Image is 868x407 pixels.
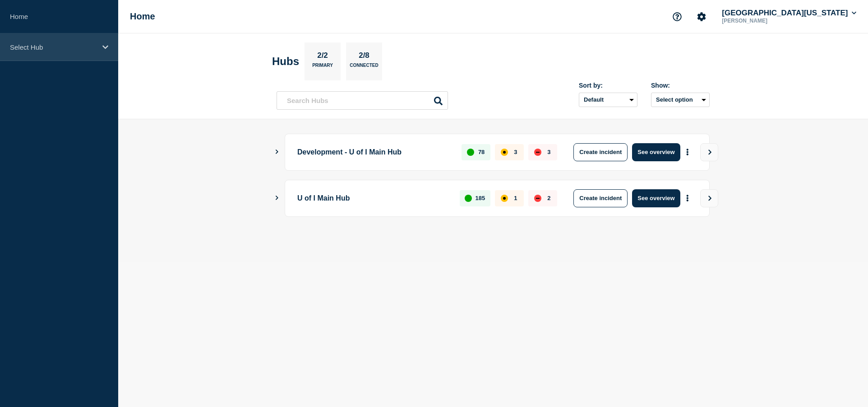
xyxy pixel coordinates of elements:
input: Search Hubs [277,91,448,110]
button: See overview [632,143,680,161]
div: Show: [651,82,710,89]
p: 185 [476,195,485,201]
div: affected [501,149,508,156]
button: Show Connected Hubs [275,149,279,155]
button: See overview [632,189,680,207]
p: Primary [312,63,333,72]
div: affected [501,195,508,202]
button: Show Connected Hubs [275,195,279,201]
div: Sort by: [579,82,637,89]
p: Development - U of I Main Hub [297,143,451,161]
div: up [465,195,472,202]
p: U of I Main Hub [297,189,449,207]
p: Connected [350,63,378,72]
select: Sort by [579,93,637,107]
p: 2/8 [356,51,373,63]
p: 2 [547,195,550,201]
div: down [534,149,541,156]
button: Support [668,7,687,26]
h1: Home [130,11,155,22]
button: Create incident [573,143,628,161]
button: [GEOGRAPHIC_DATA][US_STATE] [720,9,858,18]
p: 3 [514,149,517,155]
p: 3 [547,149,550,155]
button: Create incident [573,189,628,207]
button: Account settings [692,7,711,26]
h2: Hubs [272,55,299,68]
p: [PERSON_NAME] [720,18,814,24]
div: up [467,149,474,156]
button: More actions [682,144,693,160]
p: Select Hub [10,43,97,51]
button: Select option [651,93,710,107]
p: 1 [514,195,517,201]
button: More actions [682,190,693,206]
button: View [700,143,718,161]
p: 2/2 [314,51,332,63]
div: down [534,195,541,202]
button: View [700,189,718,207]
p: 78 [478,149,485,155]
